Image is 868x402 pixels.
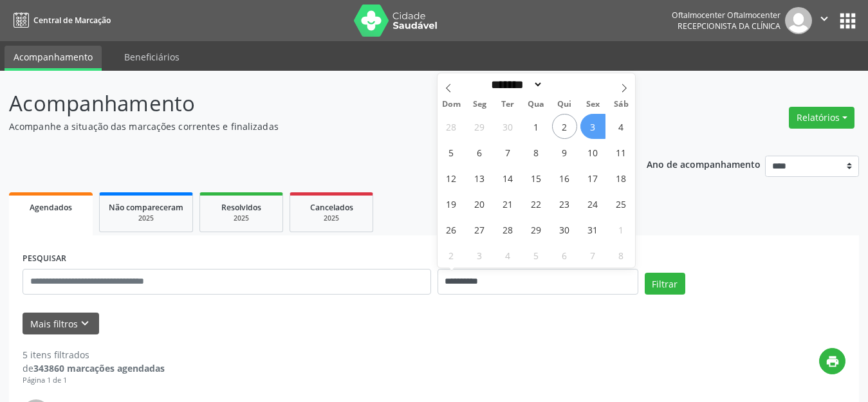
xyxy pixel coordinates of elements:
[524,114,549,139] span: Outubro 1, 2025
[23,313,99,335] button: Mais filtroskeyboard_arrow_down
[5,46,102,71] a: Acompanhamento
[494,100,522,109] span: Ter
[812,7,836,34] button: 
[552,140,577,165] span: Outubro 9, 2025
[672,10,780,21] div: Oftalmocenter Oftalmocenter
[221,202,261,213] span: Resolvidos
[580,114,605,139] span: Outubro 3, 2025
[524,242,549,268] span: Novembro 5, 2025
[33,15,111,26] span: Central de Marcação
[609,217,634,242] span: Novembro 1, 2025
[23,361,165,375] div: de
[33,362,165,374] strong: 343860 marcações agendadas
[109,202,183,213] span: Não compareceram
[467,140,492,165] span: Outubro 6, 2025
[78,316,92,331] i: keyboard_arrow_down
[299,214,364,223] div: 2025
[552,191,577,216] span: Outubro 23, 2025
[524,140,549,165] span: Outubro 8, 2025
[439,165,464,190] span: Outubro 12, 2025
[609,140,634,165] span: Outubro 11, 2025
[23,249,66,269] label: PESQUISAR
[817,12,831,26] i: 
[609,165,634,190] span: Outubro 18, 2025
[467,191,492,216] span: Outubro 20, 2025
[678,21,780,32] span: Recepcionista da clínica
[439,191,464,216] span: Outubro 19, 2025
[524,191,549,216] span: Outubro 22, 2025
[836,10,859,32] button: apps
[439,242,464,268] span: Novembro 2, 2025
[552,242,577,268] span: Novembro 6, 2025
[552,217,577,242] span: Outubro 30, 2025
[552,165,577,190] span: Outubro 16, 2025
[439,217,464,242] span: Outubro 26, 2025
[550,100,578,109] span: Qui
[495,165,521,190] span: Outubro 14, 2025
[609,242,634,268] span: Novembro 8, 2025
[580,140,605,165] span: Outubro 10, 2025
[467,114,492,139] span: Setembro 29, 2025
[580,165,605,190] span: Outubro 17, 2025
[609,191,634,216] span: Outubro 25, 2025
[826,354,840,369] i: print
[789,107,854,129] button: Relatórios
[645,273,685,295] button: Filtrar
[23,348,165,361] div: 5 itens filtrados
[495,217,521,242] span: Outubro 28, 2025
[115,46,189,68] a: Beneficiários
[495,140,521,165] span: Outubro 7, 2025
[524,217,549,242] span: Outubro 29, 2025
[439,140,464,165] span: Outubro 5, 2025
[647,156,761,172] p: Ano de acompanhamento
[785,7,812,34] img: img
[465,100,494,109] span: Seg
[495,242,521,268] span: Novembro 4, 2025
[23,375,165,386] div: Página 1 de 1
[439,114,464,139] span: Setembro 28, 2025
[30,202,72,213] span: Agendados
[580,191,605,216] span: Outubro 24, 2025
[467,217,492,242] span: Outubro 27, 2025
[467,165,492,190] span: Outubro 13, 2025
[310,202,353,213] span: Cancelados
[467,242,492,268] span: Novembro 3, 2025
[543,78,586,91] input: Year
[522,100,550,109] span: Qua
[607,100,635,109] span: Sáb
[438,100,466,109] span: Dom
[495,191,521,216] span: Outubro 21, 2025
[109,214,183,223] div: 2025
[819,348,845,374] button: print
[209,214,273,223] div: 2025
[487,78,544,91] select: Month
[9,120,604,133] p: Acompanhe a situação das marcações correntes e finalizadas
[9,87,604,120] p: Acompanhamento
[609,114,634,139] span: Outubro 4, 2025
[524,165,549,190] span: Outubro 15, 2025
[552,114,577,139] span: Outubro 2, 2025
[9,10,111,31] a: Central de Marcação
[495,114,521,139] span: Setembro 30, 2025
[580,242,605,268] span: Novembro 7, 2025
[578,100,607,109] span: Sex
[580,217,605,242] span: Outubro 31, 2025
